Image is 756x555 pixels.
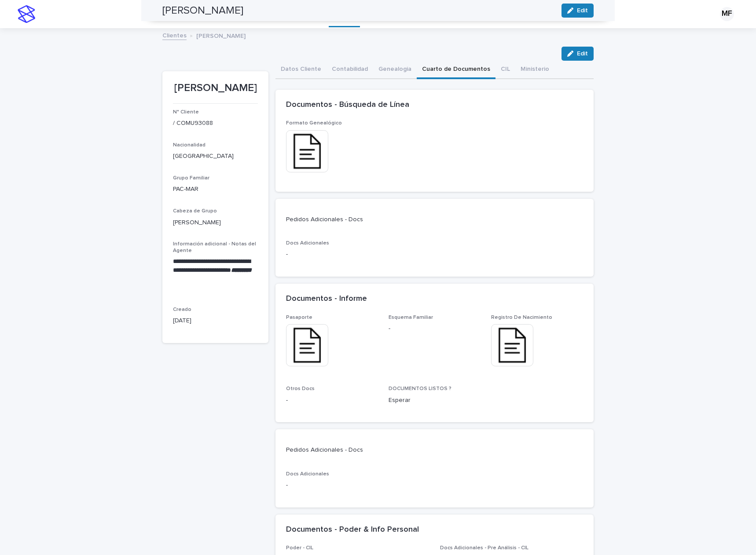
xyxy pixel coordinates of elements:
[286,294,367,304] h2: Documentos - Informe
[286,120,342,126] span: Formato Genealógico
[327,61,373,79] button: Contabilidad
[162,30,187,40] a: Clientes
[173,175,209,181] span: Grupo Familiar
[286,215,580,223] p: Pedidos Adicionales - Docs
[173,208,217,214] span: Cabeza de Grupo
[720,7,734,21] div: MF
[173,82,258,95] p: [PERSON_NAME]
[196,30,246,40] p: [PERSON_NAME]
[389,386,451,391] span: DOCUMENTOS LISTOS ?
[417,61,495,79] button: Cuarto de Documentos
[577,51,588,57] span: Edit
[173,119,258,128] p: / COMU93088
[286,241,329,246] span: Docs Adicionales
[561,47,594,61] button: Edit
[373,61,417,79] button: Genealogia
[173,316,258,325] p: [DATE]
[286,315,312,320] span: Pasaporte
[389,324,481,333] p: -
[495,61,515,79] button: CIL
[286,396,378,405] p: -
[286,100,409,110] h2: Documentos - Búsqueda de Línea
[286,446,580,454] p: Pedidos Adicionales - Docs
[173,110,199,115] span: N° Cliente
[173,142,206,148] span: Nacionalidad
[389,315,433,320] span: Esquema Familiar
[286,525,419,535] h2: Documentos - Poder & Info Personal
[275,61,327,79] button: Datos Cliente
[173,185,258,194] p: PAC-MAR
[286,386,315,391] span: Otros Docs
[173,218,258,227] p: [PERSON_NAME]
[389,396,481,405] p: Esperar
[440,545,528,551] span: Docs Adicionales - Pre Análisis - CIL
[173,307,191,312] span: Creado
[491,315,552,320] span: Registro De Nacimiento
[18,5,35,23] img: stacker-logo-s-only.png
[286,545,313,551] span: Poder - CIL
[286,250,583,259] p: -
[173,241,256,253] span: Información adicional - Notas del Agente
[173,152,258,161] p: [GEOGRAPHIC_DATA]
[286,481,583,490] p: -
[515,61,554,79] button: Ministerio
[286,471,329,477] span: Docs Adicionales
